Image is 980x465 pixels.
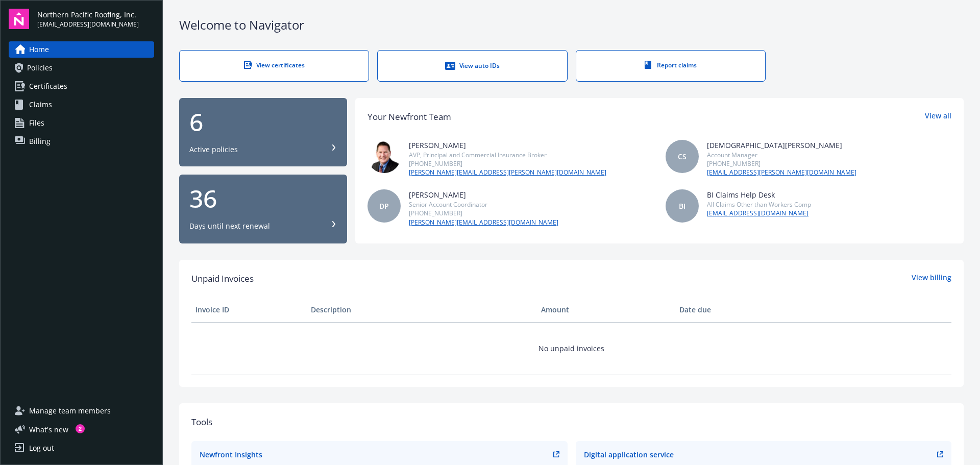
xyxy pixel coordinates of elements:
[379,201,389,211] span: DP
[29,41,49,58] span: Home
[191,272,254,285] span: Unpaid Invoices
[597,61,745,69] div: Report claims
[191,415,951,429] div: Tools
[9,133,154,150] a: Billing
[679,201,685,211] span: BI
[707,189,811,200] div: BI Claims Help Desk
[179,16,964,34] div: Welcome to Navigator
[37,20,139,29] span: [EMAIL_ADDRESS][DOMAIN_NAME]
[200,61,348,69] div: View certificates
[409,140,606,151] div: [PERSON_NAME]
[409,159,606,168] div: [PHONE_NUMBER]
[179,175,347,243] button: 36Days until next renewal
[191,322,951,374] td: No unpaid invoices
[179,50,369,82] a: View certificates
[409,218,558,227] a: [PERSON_NAME][EMAIL_ADDRESS][DOMAIN_NAME]
[537,298,675,322] th: Amount
[37,9,139,20] span: Northern Pacific Roofing, Inc.
[189,221,270,231] div: Days until next renewal
[29,403,111,419] span: Manage team members
[377,50,567,82] a: View auto IDs
[29,424,68,435] span: What ' s new
[912,272,951,285] a: View billing
[191,298,307,322] th: Invoice ID
[584,449,674,460] div: Digital application service
[9,60,154,76] a: Policies
[179,98,347,167] button: 6Active policies
[576,50,766,82] a: Report claims
[76,424,85,433] div: 2
[409,151,606,159] div: AVP, Principal and Commercial Insurance Broker
[707,200,811,209] div: All Claims Other than Workers Comp
[9,9,29,29] img: navigator-logo.svg
[189,110,337,134] div: 6
[29,78,67,94] span: Certificates
[189,186,337,211] div: 36
[307,298,537,322] th: Description
[675,298,791,322] th: Date due
[29,133,51,150] span: Billing
[678,151,687,162] span: CS
[37,9,154,29] button: Northern Pacific Roofing, Inc.[EMAIL_ADDRESS][DOMAIN_NAME]
[925,110,951,124] a: View all
[9,115,154,131] a: Files
[409,200,558,209] div: Senior Account Coordinator
[9,41,154,58] a: Home
[409,209,558,217] div: [PHONE_NUMBER]
[409,168,606,177] a: [PERSON_NAME][EMAIL_ADDRESS][PERSON_NAME][DOMAIN_NAME]
[27,60,53,76] span: Policies
[29,96,52,113] span: Claims
[189,144,238,155] div: Active policies
[707,140,856,151] div: [DEMOGRAPHIC_DATA][PERSON_NAME]
[29,115,44,131] span: Files
[398,61,546,71] div: View auto IDs
[9,96,154,113] a: Claims
[707,209,811,218] a: [EMAIL_ADDRESS][DOMAIN_NAME]
[9,424,85,435] button: What's new2
[29,440,54,456] div: Log out
[707,151,856,159] div: Account Manager
[367,110,451,124] div: Your Newfront Team
[367,140,401,173] img: photo
[9,403,154,419] a: Manage team members
[707,159,856,168] div: [PHONE_NUMBER]
[409,189,558,200] div: [PERSON_NAME]
[707,168,856,177] a: [EMAIL_ADDRESS][PERSON_NAME][DOMAIN_NAME]
[200,449,262,460] div: Newfront Insights
[9,78,154,94] a: Certificates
